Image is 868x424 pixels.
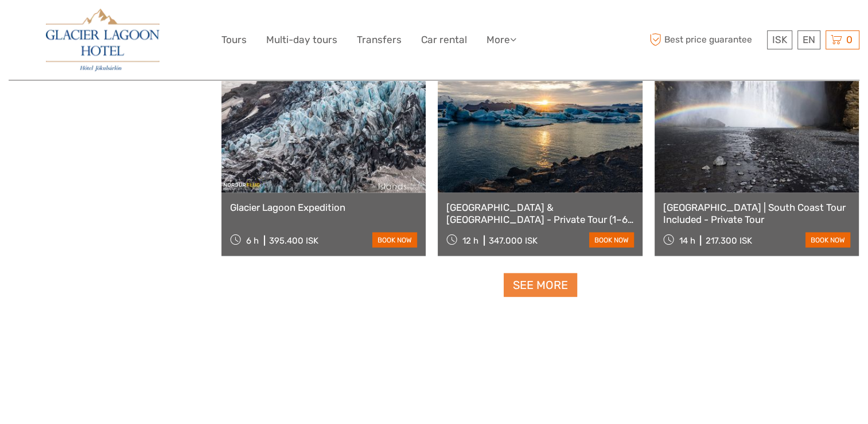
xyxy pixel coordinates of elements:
a: See more [504,273,577,297]
a: book now [805,233,850,248]
a: [GEOGRAPHIC_DATA] & [GEOGRAPHIC_DATA] - Private Tour (1–6 passengers) [446,202,633,225]
a: book now [372,233,417,248]
button: Open LiveChat chat widget [132,18,146,32]
span: ISK [772,34,787,45]
a: book now [589,233,634,248]
a: Transfers [357,32,402,48]
div: 395.400 ISK [269,236,318,246]
span: Best price guarantee [647,30,764,49]
a: Glacier Lagoon Expedition [230,202,417,213]
a: Tours [221,32,247,48]
a: More [486,32,516,48]
a: [GEOGRAPHIC_DATA] | South Coast Tour Included - Private Tour [663,202,850,225]
a: Car rental [421,32,467,48]
p: We're away right now. Please check back later! [16,20,130,29]
a: Multi-day tours [266,32,337,48]
div: 347.000 ISK [489,236,538,246]
span: 14 h [679,236,695,246]
div: 217.300 ISK [705,236,752,246]
span: 0 [844,34,854,45]
div: EN [797,30,820,49]
img: 2790-86ba44ba-e5e5-4a53-8ab7-28051417b7bc_logo_big.jpg [46,9,159,71]
span: 6 h [246,236,259,246]
span: 12 h [462,236,478,246]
